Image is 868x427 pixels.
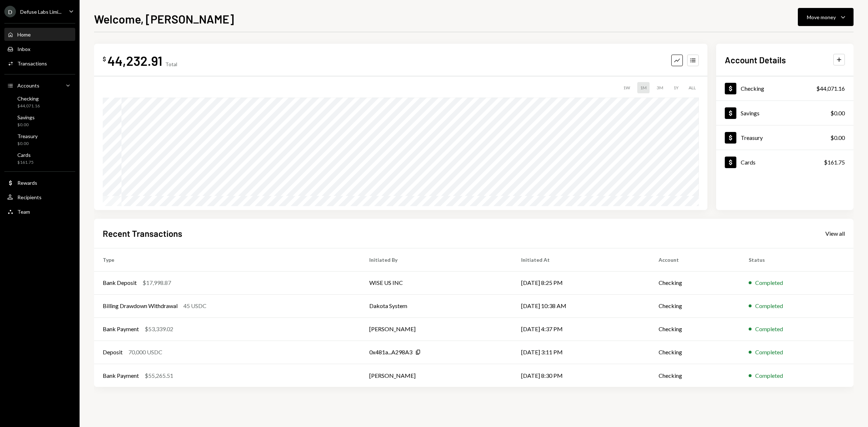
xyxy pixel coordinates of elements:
[183,302,207,310] div: 45 USDC
[17,133,38,139] div: Treasury
[830,109,845,118] div: $0.00
[716,101,854,125] a: Savings$0.00
[103,325,139,333] div: Bank Payment
[17,95,40,102] div: Checking
[620,82,633,93] div: 1W
[4,42,75,55] a: Inbox
[4,150,75,167] a: Cards$161.75
[145,325,173,333] div: $53,339.02
[512,248,650,271] th: Initiated At
[107,52,162,69] div: 44,232.91
[4,57,75,70] a: Transactions
[824,158,845,167] div: $161.75
[755,348,783,356] div: Completed
[740,248,854,271] th: Status
[637,82,650,93] div: 1M
[650,364,740,387] td: Checking
[94,12,234,26] h1: Welcome, [PERSON_NAME]
[17,31,31,38] div: Home
[650,271,740,294] td: Checking
[361,248,512,271] th: Initiated By
[361,317,512,341] td: [PERSON_NAME]
[650,341,740,364] td: Checking
[103,371,139,380] div: Bank Payment
[825,229,845,237] a: View all
[830,133,845,142] div: $0.00
[103,55,106,63] div: $
[755,278,783,287] div: Completed
[17,114,35,120] div: Savings
[361,364,512,387] td: [PERSON_NAME]
[361,271,512,294] td: WISE US INC
[512,317,650,341] td: [DATE] 4:37 PM
[17,209,30,215] div: Team
[4,112,75,129] a: Savings$0.00
[716,150,854,174] a: Cards$161.75
[4,191,75,204] a: Recipients
[4,93,75,111] a: Checking$44,071.16
[165,61,177,67] div: Total
[17,46,30,52] div: Inbox
[755,325,783,333] div: Completed
[741,159,756,166] div: Cards
[4,176,75,189] a: Rewards
[103,348,123,356] div: Deposit
[103,302,178,310] div: Billing Drawdown Withdrawal
[94,248,361,271] th: Type
[17,152,34,158] div: Cards
[145,371,173,380] div: $55,265.51
[825,230,845,237] div: View all
[816,84,845,93] div: $44,071.16
[512,294,650,317] td: [DATE] 10:38 AM
[798,8,854,26] button: Move money
[142,278,171,287] div: $17,998.87
[20,9,61,15] div: Defuse Labs Limi...
[128,348,162,356] div: 70,000 USDC
[650,294,740,317] td: Checking
[650,248,740,271] th: Account
[716,125,854,150] a: Treasury$0.00
[4,6,16,17] div: D
[686,82,699,93] div: ALL
[741,110,759,116] div: Savings
[4,205,75,218] a: Team
[4,28,75,41] a: Home
[741,85,764,92] div: Checking
[17,141,38,147] div: $0.00
[361,294,512,317] td: Dakota System
[17,60,47,67] div: Transactions
[17,194,42,200] div: Recipients
[369,348,412,356] div: 0x481a...A298A3
[103,278,137,287] div: Bank Deposit
[17,180,37,186] div: Rewards
[103,227,182,239] h2: Recent Transactions
[512,341,650,364] td: [DATE] 3:11 PM
[807,13,836,21] div: Move money
[17,82,39,89] div: Accounts
[17,159,34,166] div: $161.75
[512,271,650,294] td: [DATE] 8:25 PM
[716,76,854,101] a: Checking$44,071.16
[755,302,783,310] div: Completed
[17,122,35,128] div: $0.00
[4,79,75,92] a: Accounts
[671,82,681,93] div: 1Y
[755,371,783,380] div: Completed
[17,103,40,109] div: $44,071.16
[741,134,763,141] div: Treasury
[654,82,666,93] div: 3M
[725,54,786,66] h2: Account Details
[512,364,650,387] td: [DATE] 8:30 PM
[650,317,740,341] td: Checking
[4,131,75,148] a: Treasury$0.00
